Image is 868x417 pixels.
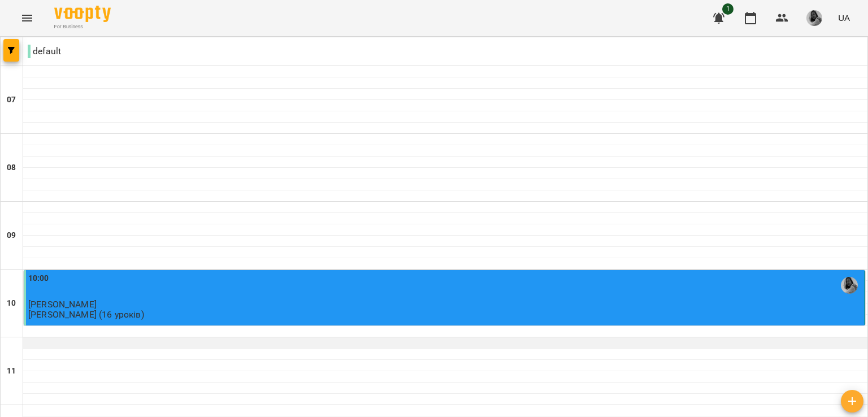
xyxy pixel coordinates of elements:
[7,229,16,242] h6: 09
[7,297,16,310] h6: 10
[28,272,49,285] label: 10:00
[806,10,822,26] img: e5293e2da6ed50ac3e3312afa6d7e185.jpg
[722,3,734,15] span: 1
[14,5,41,32] button: Menu
[7,94,16,106] h6: 07
[834,7,854,28] button: UA
[54,6,111,22] img: Voopty Logo
[7,162,16,174] h6: 08
[841,390,863,412] button: Створити урок
[841,277,858,294] img: Ліза Пилипенко
[28,310,144,319] p: [PERSON_NAME] (16 уроків)
[28,45,61,58] p: default
[28,299,97,310] span: [PERSON_NAME]
[838,12,850,24] span: UA
[54,23,111,31] span: For Business
[7,365,16,377] h6: 11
